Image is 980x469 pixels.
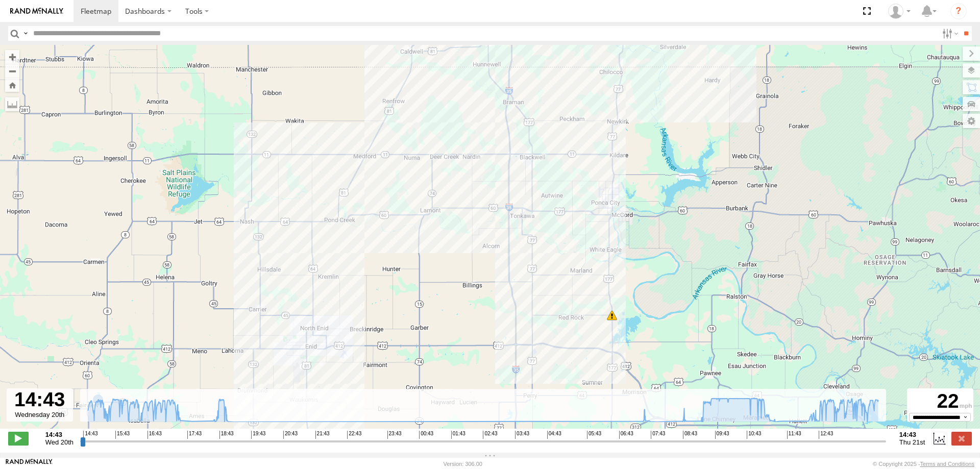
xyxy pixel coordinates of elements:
span: 05:43 [587,431,601,439]
span: Wed 20th Aug 2025 [45,438,73,446]
div: © Copyright 2025 - [873,461,974,467]
span: 10:43 [747,431,761,439]
span: 09:43 [715,431,729,439]
label: Close [951,432,972,445]
span: 12:43 [819,431,833,439]
label: Search Filter Options [938,26,960,41]
label: Search Query [21,26,30,41]
div: Steve Basgall [885,4,914,19]
button: Zoom in [5,50,19,64]
span: 18:43 [219,431,234,439]
label: Map Settings [963,114,980,128]
span: 00:43 [419,431,433,439]
button: Zoom Home [5,78,19,92]
span: 17:43 [187,431,202,439]
strong: 14:43 [899,431,925,438]
span: Thu 21st Aug 2025 [899,438,925,446]
span: 16:43 [148,431,162,439]
span: 01:43 [451,431,465,439]
span: 19:43 [251,431,265,439]
span: 15:43 [115,431,130,439]
a: Terms and Conditions [920,461,974,467]
span: 22:43 [347,431,361,439]
strong: 14:43 [45,431,73,438]
span: 02:43 [483,431,497,439]
span: 14:43 [83,431,97,439]
button: Zoom out [5,64,19,78]
span: 20:43 [283,431,298,439]
span: 11:43 [787,431,801,439]
img: rand-logo.svg [10,8,63,15]
span: 03:43 [515,431,529,439]
i: ? [950,3,967,19]
span: 06:43 [619,431,633,439]
span: 23:43 [387,431,402,439]
span: 04:43 [547,431,561,439]
div: Version: 306.00 [444,461,482,467]
div: 22 [909,390,972,413]
label: Measure [5,97,19,111]
span: 21:43 [315,431,330,439]
span: 08:43 [683,431,697,439]
span: 07:43 [651,431,665,439]
label: Play/Stop [8,432,29,445]
a: Visit our Website [6,459,53,469]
